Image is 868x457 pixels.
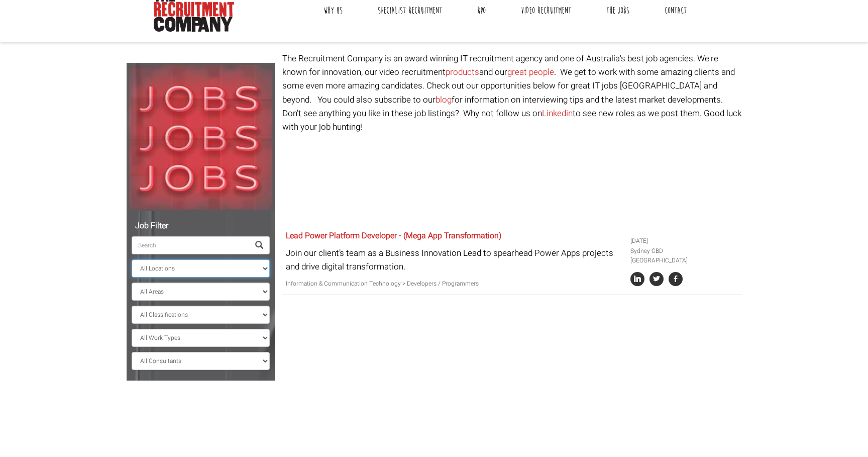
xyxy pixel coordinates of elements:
[286,230,501,242] a: Lead Power Platform Developer - (Mega App Transformation)
[132,222,270,231] h5: Job Filter
[507,66,554,78] a: great people
[127,63,275,211] img: Jobs, Jobs, Jobs
[282,52,742,134] p: The Recruitment Company is an award winning IT recruitment agency and one of Australia's best job...
[446,66,479,78] a: products
[132,236,249,254] input: Search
